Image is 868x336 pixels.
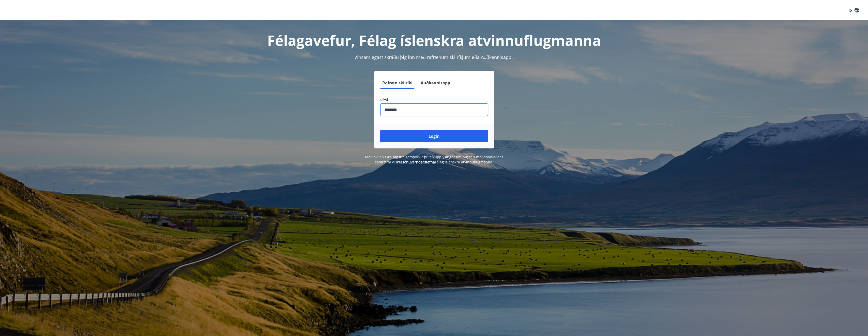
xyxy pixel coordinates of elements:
[419,77,452,89] button: Auðkennisapp
[380,77,415,89] button: Rafræn skilríki
[257,30,611,50] h1: Félagavefur, Félag íslenskra atvinnuflugmanna
[397,160,435,164] a: Persónuverndarstefna
[380,97,488,102] label: Sími
[354,54,514,60] span: Vinsamlegast skráðu þig inn með rafrænum skilríkjum eða Auðkennisappi.
[380,130,488,142] button: Login
[365,155,503,164] span: Með því að skrá þig inn samþykkir þú að upplýsingar um þig séu meðhöndlaðar í samræmi við Félag í...
[846,6,862,15] button: ÍS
